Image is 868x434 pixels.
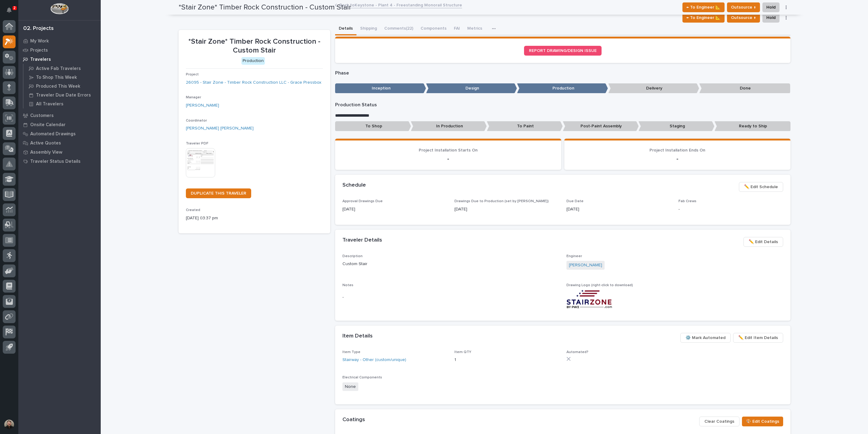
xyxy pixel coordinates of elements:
a: REPORT DRAWING/DESIGN ISSUE [524,46,602,56]
p: All Travelers [36,101,63,107]
p: [DATE] [342,206,447,213]
p: Inception [335,83,426,93]
span: Item Type [342,350,360,354]
a: Stairway - Other (custom/unique) [342,357,406,363]
span: DUPLICATE THIS TRAVELER [191,191,246,195]
p: - [342,155,554,162]
button: ✏️ Edit Schedule [739,182,783,192]
a: Traveler Due Date Errors [24,91,101,99]
p: 1 [454,357,559,363]
span: Description [342,254,363,258]
p: Traveler Due Date Errors [36,93,91,98]
span: Clear Coatings [704,418,734,425]
span: Drawing Logo (right-click to download) [566,283,633,287]
p: Projects [30,48,48,53]
span: Project Installation Starts On [419,148,478,152]
button: Shipping [356,23,381,35]
a: Traveler Status Details [18,157,101,166]
p: To Paint [487,121,563,131]
a: DUPLICATE THIS TRAVELER [186,188,251,198]
p: - [572,155,783,162]
h2: Traveler Details [342,237,382,244]
span: Due Date [566,199,584,203]
a: 26095 - Stair Zone - Timber Rock Construction LLC - Grace Pressbox [186,79,321,86]
button: FAI [450,23,464,35]
span: ✏️ Edit Item Details [738,334,778,341]
button: ✏️ Edit Details [743,237,783,247]
a: Automated Drawings [18,129,101,138]
p: Post-Paint Assembly [563,121,639,131]
p: Done [699,83,790,93]
a: To Shop This Week [24,73,101,82]
span: ✏️ Edit Schedule [744,183,778,191]
p: Assembly View [30,150,62,155]
button: Details [335,23,356,35]
span: Project [186,73,199,76]
img: Workspace Logo [50,3,68,14]
h2: Schedule [342,182,366,189]
p: Delivery [608,83,699,93]
a: Produced This Week [24,82,101,90]
a: Active Quotes [18,138,101,148]
p: *Stair Zone* Timber Rock Construction - Custom Stair [186,37,323,55]
h2: Item Details [342,333,373,340]
p: To Shop [335,121,411,131]
p: Customers [30,113,54,119]
p: 2 [13,6,16,10]
a: Projects [18,46,101,55]
p: Traveler Status Details [30,159,81,164]
span: Engineer [566,254,582,258]
p: Produced This Week [36,84,80,89]
button: Metrics [464,23,486,35]
span: Project Installation Ends On [649,148,705,152]
button: Clear Coatings [699,417,740,426]
p: Active Fab Travelers [36,66,81,71]
a: All Travelers [24,100,101,108]
a: [PERSON_NAME] [186,102,219,109]
a: Back toKeystone - Plant 4 - Freestanding Monorail Structure [339,1,462,8]
button: Outsource ↑ [727,13,760,23]
p: Staging [638,121,714,131]
p: My Work [30,38,49,44]
a: Assembly View [18,148,101,157]
p: [DATE] [454,206,559,213]
p: Production [517,83,608,93]
a: Onsite Calendar [18,120,101,129]
p: Production Status [335,102,790,108]
a: [PERSON_NAME] [569,262,602,268]
p: Active Quotes [30,140,61,146]
span: 🎨 Edit Coatings [746,418,779,425]
button: Hold [762,13,779,23]
p: To Shop This Week [36,75,77,80]
button: Notifications [3,4,16,16]
span: ⚙️ Mark Automated [685,334,725,341]
a: Active Fab Travelers [24,64,101,73]
p: Ready to Ship [714,121,790,131]
button: ✏️ Edit Item Details [733,333,783,343]
span: Outsource ↑ [731,14,756,21]
span: None [342,382,358,391]
span: Approval Drawings Due [342,199,383,203]
div: Production [241,57,265,65]
img: nKzoCMui0j8Ei6BUvHIprr_JNZo0bPncKA1U46eNLOQ [566,290,612,308]
p: Automated Drawings [30,131,76,137]
p: Custom Stair [342,261,559,267]
p: [DATE] 03:37 pm [186,215,323,221]
p: Travelers [30,57,51,62]
a: Travelers [18,55,101,64]
p: - [678,206,783,213]
span: Hold [766,14,776,21]
div: 02. Projects [23,25,54,32]
span: Coordinator [186,119,207,122]
span: Notes [342,283,353,287]
span: Traveler PDF [186,142,208,145]
div: Notifications2 [8,7,16,17]
span: Automated? [566,350,588,354]
span: Drawings Due to Production (set by [PERSON_NAME]) [454,199,549,203]
p: Design [426,83,517,93]
h2: Coatings [342,417,365,423]
span: Item QTY [454,350,471,354]
button: ⚙️ Mark Automated [680,333,731,343]
button: 🎨 Edit Coatings [742,417,783,426]
span: ✏️ Edit Details [749,238,778,246]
